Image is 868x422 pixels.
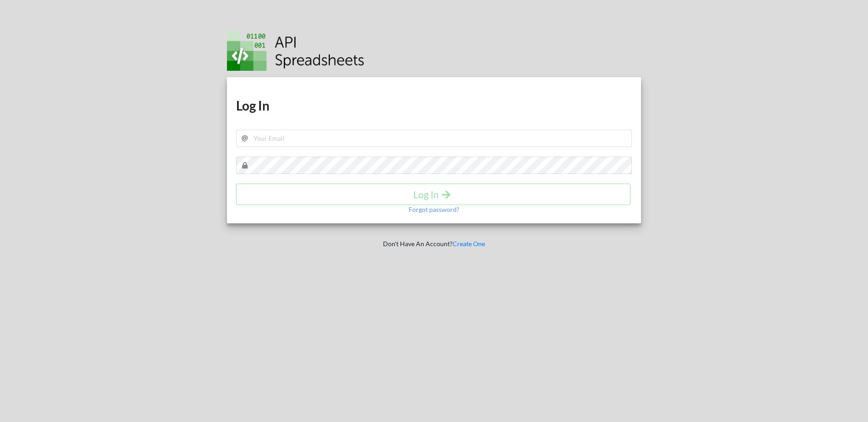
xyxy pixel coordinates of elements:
[409,205,459,214] p: Forgot password?
[236,97,632,114] h1: Log In
[221,239,648,248] p: Don't Have An Account?
[227,31,364,71] img: Logo.png
[236,130,632,147] input: Your Email
[453,240,485,248] a: Create One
